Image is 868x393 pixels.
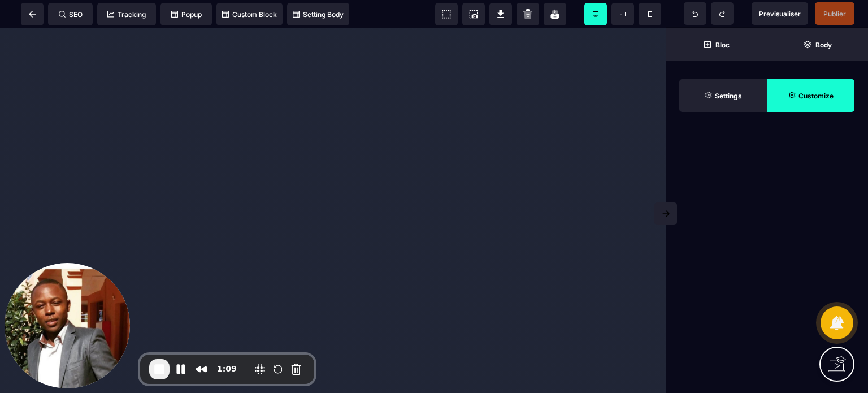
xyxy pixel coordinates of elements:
span: Settings [679,79,767,112]
span: Tracking [107,10,146,19]
span: Screenshot [462,3,485,25]
span: Open Style Manager [767,79,854,112]
span: Previsualiser [759,10,801,18]
span: Open Layer Manager [767,28,868,61]
strong: Bloc [715,41,730,49]
span: Preview [752,2,808,25]
span: Popup [171,10,202,19]
span: Open Blocks [666,28,767,61]
strong: Customize [798,92,834,100]
span: Publier [823,10,846,18]
span: SEO [59,10,83,19]
span: View components [435,3,458,25]
strong: Settings [715,92,742,100]
span: Setting Body [293,10,344,19]
strong: Body [815,41,832,49]
span: Custom Block [222,10,277,19]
